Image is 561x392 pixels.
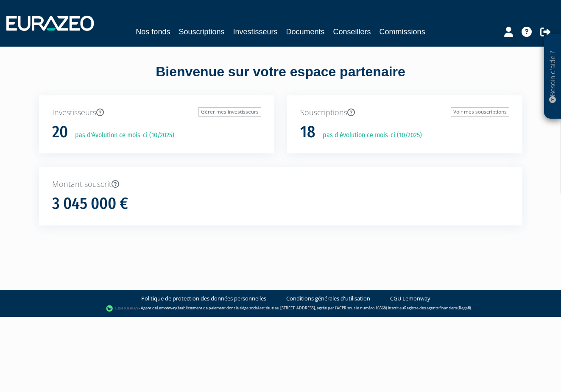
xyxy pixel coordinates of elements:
[69,131,174,140] p: pas d'évolution ce mois-ci (10/2025)
[333,26,371,38] a: Conseillers
[141,295,266,303] a: Politique de protection des données personnelles
[548,39,558,115] p: Besoin d'aide ?
[8,304,553,313] div: - Agent de (établissement de paiement dont le siège social est situé au [STREET_ADDRESS], agréé p...
[179,26,224,38] a: Souscriptions
[390,295,430,303] a: CGU Lemonway
[106,304,139,313] img: logo-lemonway.png
[157,305,176,311] a: Lemonway
[52,195,128,213] h1: 3 045 000 €
[6,16,94,31] img: 1732889491-logotype_eurazeo_blanc_rvb.png
[52,123,68,141] h1: 20
[380,26,425,38] a: Commissions
[233,26,277,38] a: Investisseurs
[286,26,325,38] a: Documents
[136,26,170,38] a: Nos fonds
[300,107,509,118] p: Souscriptions
[286,295,370,303] a: Conditions générales d'utilisation
[52,107,261,118] p: Investisseurs
[198,107,261,117] a: Gérer mes investisseurs
[404,305,471,311] a: Registre des agents financiers (Regafi)
[300,123,315,141] h1: 18
[52,179,509,190] p: Montant souscrit
[33,62,529,95] div: Bienvenue sur votre espace partenaire
[451,107,509,117] a: Voir mes souscriptions
[317,131,422,140] p: pas d'évolution ce mois-ci (10/2025)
